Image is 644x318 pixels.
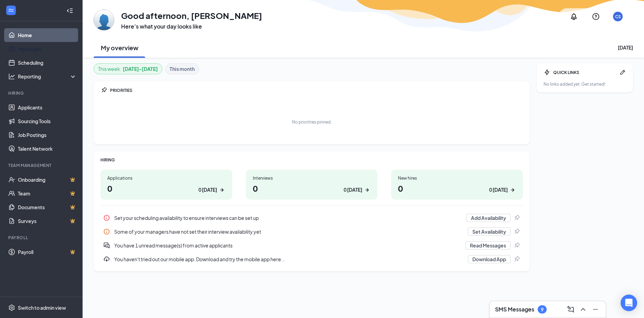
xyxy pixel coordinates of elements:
[495,306,534,313] h3: SMS Messages
[364,187,371,193] svg: ArrowRight
[465,241,511,250] button: Read Messages
[553,70,616,75] div: QUICK LINKS
[66,7,73,14] svg: Collapse
[100,211,523,225] a: InfoSet your scheduling availability to ensure interviews can be set upAdd AvailabilityPin
[8,7,14,14] svg: WorkstreamLogo
[114,256,464,263] div: You haven't tried out our mobile app. Download and try the mobile app here...
[170,65,195,73] b: This month
[121,23,262,30] h3: Here’s what your day looks like
[398,182,516,194] h1: 0
[253,182,371,194] h1: 0
[100,87,107,94] svg: Pin
[101,43,138,52] h2: My overview
[565,304,576,315] button: ComposeMessage
[615,14,621,20] div: CS
[123,65,158,73] b: [DATE] - [DATE]
[18,200,77,214] a: DocumentsCrown
[8,73,15,80] svg: Analysis
[218,187,225,193] svg: ArrowRight
[577,304,588,315] button: ChevronUp
[489,186,508,193] div: 0 [DATE]
[100,225,523,238] a: InfoSome of your managers have not set their interview availability yetSet AvailabilityPin
[8,162,75,168] div: Team Management
[541,307,544,312] div: 9
[103,214,110,221] svg: Info
[18,245,77,259] a: PayrollCrown
[18,304,66,311] div: Switch to admin view
[107,182,225,194] h1: 0
[18,73,77,80] div: Reporting
[107,175,225,181] div: Applications
[344,186,362,193] div: 0 [DATE]
[513,256,520,263] svg: Pin
[114,214,462,221] div: Set your scheduling availability to ensure interviews can be set up
[110,87,523,93] div: PRIORITIES
[100,238,523,252] a: DoubleChatActiveYou have 1 unread message(s) from active applicantsRead MessagesPin
[100,252,523,266] div: You haven't tried out our mobile app. Download and try the mobile app here...
[589,304,600,315] button: Minimize
[544,81,626,87] div: No links added yet. Get started!
[246,170,378,200] a: Interviews00 [DATE]ArrowRight
[570,12,578,21] svg: Notifications
[103,228,110,235] svg: Info
[468,255,511,263] button: Download App
[8,304,15,311] svg: Settings
[466,214,511,222] button: Add Availability
[513,214,520,221] svg: Pin
[8,235,75,241] div: Payroll
[513,228,520,235] svg: Pin
[18,128,77,142] a: Job Postings
[100,211,523,225] div: Set your scheduling availability to ensure interviews can be set up
[391,170,523,200] a: New hires00 [DATE]ArrowRight
[509,187,516,193] svg: ArrowRight
[103,242,110,249] svg: DoubleChatActive
[18,100,77,114] a: Applicants
[567,305,575,314] svg: ComposeMessage
[18,214,77,228] a: SurveysCrown
[100,252,523,266] a: DownloadYou haven't tried out our mobile app. Download and try the mobile app here...Download AppPin
[468,227,511,236] button: Set Availability
[100,170,232,200] a: Applications00 [DATE]ArrowRight
[103,256,110,263] svg: Download
[18,173,77,187] a: OnboardingCrown
[100,225,523,238] div: Some of your managers have not set their interview availability yet
[292,119,332,125] div: No priorities pinned.
[618,44,633,51] div: [DATE]
[100,157,523,163] div: HIRING
[121,10,262,21] h1: Good afternoon, [PERSON_NAME]
[398,175,516,181] div: New hires
[18,187,77,200] a: TeamCrown
[621,295,637,311] div: Open Intercom Messenger
[18,114,77,128] a: Sourcing Tools
[98,65,158,73] div: This week :
[253,175,371,181] div: Interviews
[18,56,77,70] a: Scheduling
[579,305,587,314] svg: ChevronUp
[591,305,600,314] svg: Minimize
[619,69,626,76] svg: Pen
[100,238,523,252] div: You have 1 unread message(s) from active applicants
[94,10,114,30] img: Christopher Sonnier
[592,12,600,21] svg: QuestionInfo
[198,186,217,193] div: 0 [DATE]
[18,28,77,42] a: Home
[544,69,550,76] svg: Bolt
[114,242,461,249] div: You have 1 unread message(s) from active applicants
[18,142,77,156] a: Talent Network
[8,90,75,96] div: Hiring
[114,228,464,235] div: Some of your managers have not set their interview availability yet
[18,42,77,56] a: Messages
[513,242,520,249] svg: Pin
